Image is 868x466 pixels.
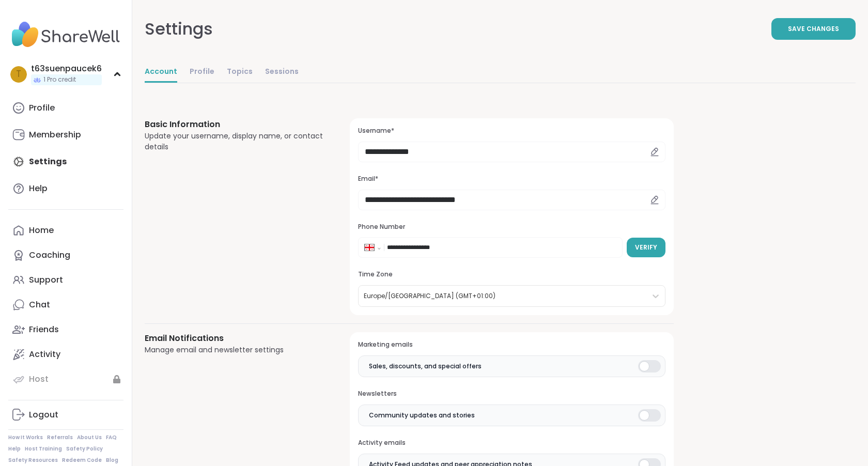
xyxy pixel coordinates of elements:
[8,176,123,201] a: Help
[29,225,54,236] div: Home
[25,445,62,453] a: Host Training
[365,244,374,251] img: Georgia
[29,374,49,385] div: Host
[788,24,839,34] span: Save Changes
[47,434,73,441] a: Referrals
[29,274,63,286] div: Support
[369,411,475,420] span: Community updates and stories
[8,292,123,317] a: Chat
[265,62,299,83] a: Sessions
[29,409,58,421] div: Logout
[29,250,70,261] div: Coaching
[8,342,123,367] a: Activity
[358,223,665,231] h3: Phone Number
[29,324,59,335] div: Friends
[358,439,665,447] h3: Activity emails
[29,129,81,141] div: Membership
[62,457,102,464] a: Redeem Code
[29,183,48,194] div: Help
[145,131,325,152] div: Update your username, display name, or contact details
[635,243,657,252] span: Verify
[43,75,76,84] span: 1 Pro credit
[358,390,665,398] h3: Newsletters
[8,243,123,268] a: Coaching
[358,127,665,135] h3: Username*
[29,349,60,360] div: Activity
[29,299,50,310] div: Chat
[16,68,21,81] span: t
[627,238,665,257] button: Verify
[190,62,214,83] a: Profile
[145,17,213,41] div: Settings
[771,18,856,40] button: Save Changes
[31,63,102,74] div: t63suenpaucek6
[29,102,55,114] div: Profile
[145,118,325,131] h3: Basic Information
[8,402,123,427] a: Logout
[66,445,103,453] a: Safety Policy
[358,270,665,279] h3: Time Zone
[8,218,123,243] a: Home
[8,268,123,292] a: Support
[8,96,123,120] a: Profile
[369,362,482,371] span: Sales, discounts, and special offers
[145,332,325,345] h3: Email Notifications
[358,175,665,183] h3: Email*
[358,340,665,349] h3: Marketing emails
[106,434,117,441] a: FAQ
[145,345,325,355] div: Manage email and newsletter settings
[8,434,43,441] a: How It Works
[8,457,58,464] a: Safety Resources
[8,445,21,453] a: Help
[8,17,123,53] img: ShareWell Nav Logo
[8,122,123,147] a: Membership
[8,367,123,392] a: Host
[106,457,118,464] a: Blog
[227,62,253,83] a: Topics
[77,434,102,441] a: About Us
[145,62,177,83] a: Account
[8,317,123,342] a: Friends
